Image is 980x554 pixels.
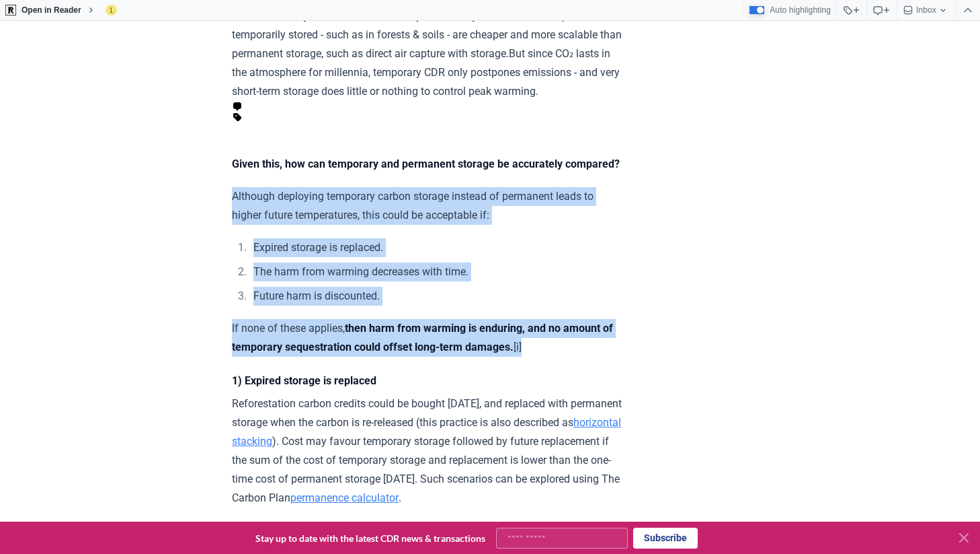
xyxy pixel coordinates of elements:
[232,322,613,353] strong: then harm from warming is enduring, and no amount of temporary sequestration could offset long-te...
[232,47,625,123] rw-highlight: But since CO₂ lasts in the atmosphere for millennia, temporary CDR only postpones emissions - and...
[249,263,625,281] li: The harm from warming decreases with time.
[232,7,625,141] p: Carbon insecurely or temporarily stored - such as in forests & soils - are cheaper and more scala...
[232,187,625,225] p: Although deploying temporary carbon storage instead of permanent leads to higher future temperatu...
[232,9,483,22] strong: Does CO₂ always need to be removed permanently?
[232,374,376,387] strong: 1) Expired storage is replaced
[290,491,399,504] a: permanence calculator
[249,287,625,306] li: Future harm is discounted.
[232,416,621,448] a: horizontal stacking
[232,394,625,508] p: Reforestation carbon credits could be bought [DATE], and replaced with permanent storage when the...
[249,238,625,257] li: Expired storage is replaced.
[232,319,625,357] p: If none of these applies, [i]
[232,158,620,170] strong: Given this, how can temporary and permanent storage be accurately compared?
